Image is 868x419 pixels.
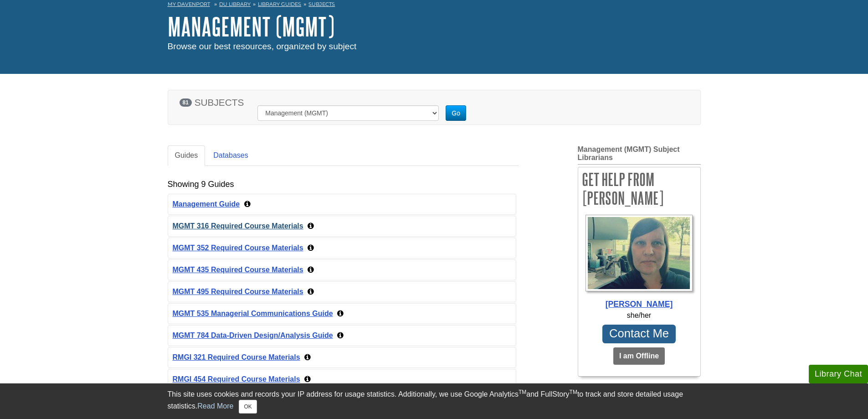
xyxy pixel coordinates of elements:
[583,298,696,310] div: [PERSON_NAME]
[168,145,205,166] a: Guides
[168,389,701,414] div: This site uses cookies and records your IP address for usage statistics. Additionally, we use Goo...
[613,347,665,365] button: I am Offline
[173,353,300,361] a: RMGI 321 Required Course Materials
[168,134,701,409] section: Content by Subject
[583,215,696,310] a: Profile Photo [PERSON_NAME]
[173,266,303,274] a: MGMT 435 Required Course Materials
[258,1,301,7] a: Library Guides
[578,145,701,165] h2: Management (MGMT) Subject Librarians
[173,331,333,339] a: MGMT 784 Data-Driven Design/Analysis Guide
[168,0,210,8] a: My Davenport
[446,105,466,121] button: Go
[195,97,244,108] span: SUBJECTS
[173,310,333,317] a: MGMT 535 Managerial Communications Guide
[602,325,676,343] a: Contact Me
[206,145,256,166] a: Databases
[570,389,577,395] sup: TM
[173,288,303,295] a: MGMT 495 Required Course Materials
[197,402,233,410] a: Read More
[180,98,192,107] span: 81
[173,244,303,252] a: MGMT 352 Required Course Materials
[578,167,700,210] h2: Get Help From [PERSON_NAME]
[219,1,251,7] a: DU Library
[619,352,659,360] b: I am Offline
[586,215,693,291] img: Profile Photo
[583,310,696,321] div: she/her
[239,400,257,414] button: Close
[168,40,701,53] div: Browse our best resources, organized by subject
[173,200,240,208] a: Management Guide
[173,375,300,383] a: RMGI 454 Required Course Materials
[168,78,701,134] section: Subject Search Bar
[809,365,868,383] button: Library Chat
[308,1,335,7] a: Subjects
[168,180,234,189] h2: Showing 9 Guides
[519,389,526,395] sup: TM
[168,13,701,40] h1: Management (MGMT)
[173,222,303,230] a: MGMT 316 Required Course Materials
